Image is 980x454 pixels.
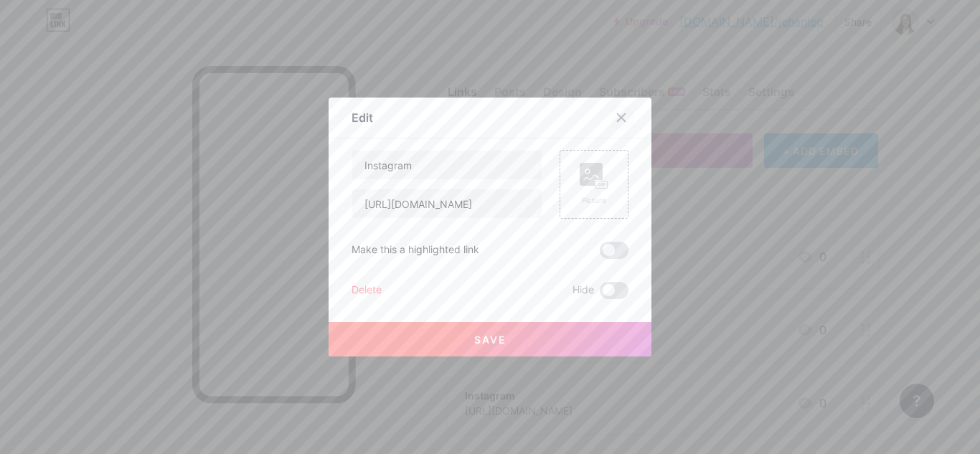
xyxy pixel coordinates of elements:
[580,195,608,206] div: Picture
[352,242,479,259] div: Make this a highlighted link
[573,282,594,299] span: Hide
[329,322,651,356] button: Save
[474,334,507,346] span: Save
[352,151,542,179] input: Title
[352,189,542,218] input: URL
[352,282,382,299] div: Delete
[352,109,373,126] div: Edit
